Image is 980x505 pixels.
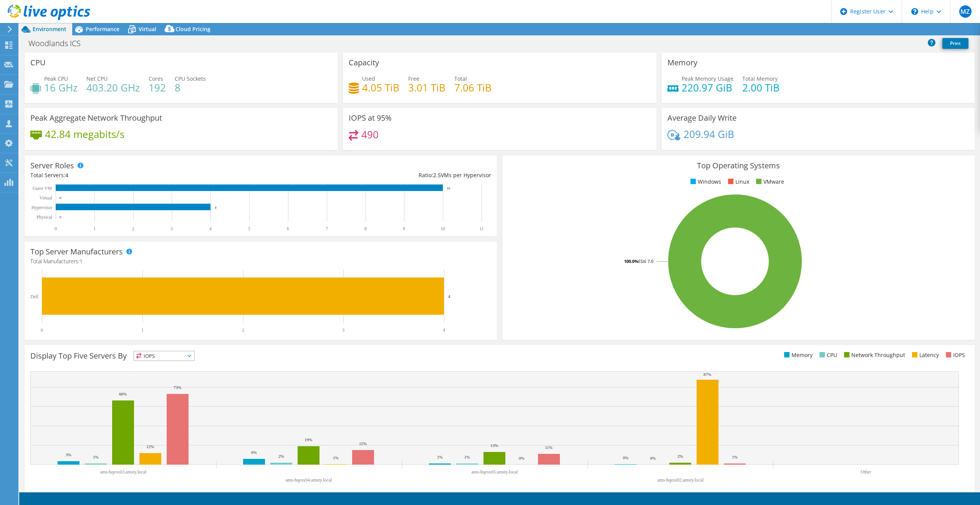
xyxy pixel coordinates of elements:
[638,258,653,264] tspan: ESXi 7.0
[682,83,733,92] h4: 220.97 GiB
[433,171,441,179] span: 2.5
[33,186,52,191] text: Guest VM
[754,178,784,186] li: VMware
[40,195,53,201] text: Virtual
[25,39,93,48] h1: Woodlands ICS
[100,469,147,475] text: ams-hqesx03.amsty.local
[684,130,734,138] h4: 209.94 GiB
[464,455,470,459] text: 1%
[86,83,140,92] h4: 403.20 GHz
[287,226,289,231] text: 6
[440,226,445,231] text: 10
[443,327,445,333] text: 4
[842,351,905,359] li: Network Throughput
[175,25,210,33] span: Cloud Pricing
[146,444,154,449] text: 12%
[149,75,163,82] span: Cores
[657,477,704,483] text: ams-hqesx02.amsty.local
[508,161,969,170] h3: Top Operating Systems
[31,205,52,210] text: Hypervisor
[30,294,38,299] text: Dell
[149,83,166,92] h4: 192
[454,75,467,82] span: Total
[342,327,344,333] text: 3
[139,25,156,33] span: Virtual
[30,257,491,266] h4: Total Manufacturers:
[742,75,778,82] span: Total Memory
[132,226,134,231] text: 2
[479,226,484,231] text: 11
[66,452,71,457] text: 3%
[942,38,968,49] a: Print
[333,455,339,460] text: 1%
[251,450,257,455] text: 6%
[448,294,450,299] text: 4
[44,83,78,92] h4: 16 GHz
[65,171,68,179] span: 4
[55,226,57,231] text: 0
[624,258,638,264] tspan: 100.0%
[93,455,99,459] text: 1%
[261,171,491,179] div: Ratio: VMs per Hypervisor
[362,75,375,82] span: Used
[248,226,250,231] text: 5
[326,226,328,231] text: 7
[45,130,124,138] h4: 42.84 megabits/s
[861,469,871,475] text: Other
[667,58,697,67] h3: Memory
[30,114,162,122] h3: Peak Aggregate Network Throughput
[910,351,939,359] li: Latency
[959,5,972,18] span: MZ
[33,25,66,33] span: Environment
[86,25,119,33] span: Performance
[545,445,553,450] text: 11%
[93,226,96,231] text: 1
[364,226,367,231] text: 8
[286,477,332,483] text: ams-hqesx04.amsty.local
[60,196,61,200] text: 0
[119,392,127,396] text: 66%
[30,171,261,179] div: Total Servers:
[79,257,83,265] span: 1
[359,441,367,446] text: 15%
[650,456,656,460] text: 0%
[490,443,498,448] text: 13%
[519,456,525,460] text: 0%
[209,226,212,231] text: 4
[305,437,312,442] text: 19%
[782,351,813,359] li: Memory
[447,186,450,190] text: 10
[141,327,144,333] text: 1
[171,226,173,231] text: 3
[362,83,399,92] h4: 4.05 TiB
[704,372,711,377] text: 87%
[623,455,629,460] text: 0%
[30,248,123,256] h3: Top Server Manufacturers
[689,178,721,186] li: Windows
[41,327,43,333] text: 0
[408,75,419,82] span: Free
[86,75,108,82] span: Net CPU
[667,114,737,122] h3: Average Daily Write
[349,114,392,122] h3: IOPS at 95%
[911,8,918,15] svg: \n
[134,351,194,360] span: IOPS
[242,327,244,333] text: 2
[30,161,74,170] h3: Server Roles
[408,83,445,92] h4: 3.01 TiB
[361,130,379,139] h4: 490
[403,226,405,231] text: 9
[175,83,206,92] h4: 8
[677,454,683,458] text: 2%
[44,75,68,82] span: Peak CPU
[174,385,181,390] text: 73%
[349,58,379,67] h3: Capacity
[944,351,965,359] li: IOPS
[175,75,206,82] span: CPU Sockets
[60,215,61,219] text: 0
[36,214,52,220] text: Physical
[215,206,217,209] text: 4
[726,178,749,186] li: Linux
[278,454,284,458] text: 2%
[682,75,733,82] span: Peak Memory Usage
